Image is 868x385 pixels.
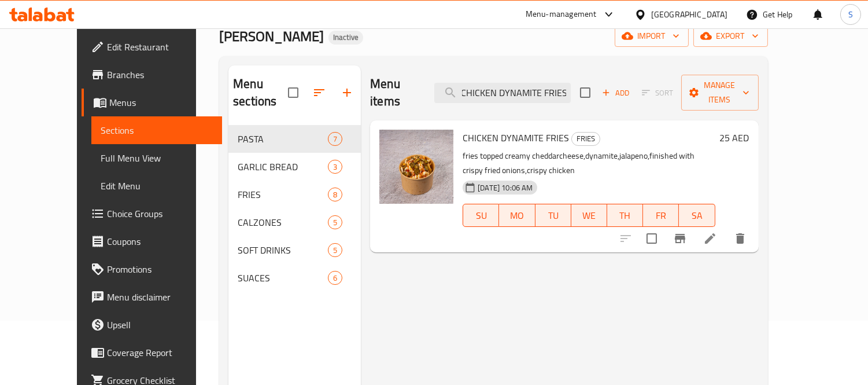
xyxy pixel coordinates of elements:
span: 5 [328,217,342,228]
a: Menu disclaimer [82,283,222,311]
h2: Menu items [370,75,420,110]
span: CHICKEN DYNAMITE FRIES [463,129,569,146]
button: MO [499,204,535,227]
div: PASTA7 [228,125,361,153]
span: Promotions [107,262,213,276]
span: Select to update [640,226,664,251]
a: Menus [82,89,222,116]
a: Edit Menu [91,172,222,200]
span: Branches [107,68,213,82]
span: FR [648,207,674,224]
p: fries topped creamy cheddarcheese,dynamite,jalapeno,finished with crispy fried onions,crispy chicken [463,149,715,178]
input: search [434,83,571,103]
div: items [328,271,342,285]
div: FRIES [571,132,600,146]
div: FRIES8 [228,181,361,208]
span: Select all sections [281,80,305,105]
span: Add [600,86,631,100]
h2: Menu sections [233,75,288,110]
span: 6 [328,273,342,284]
span: 7 [328,134,342,145]
span: Manage items [690,78,749,107]
span: Sections [101,123,213,137]
span: Menus [109,96,213,109]
span: Inactive [328,32,363,42]
div: SUACES6 [228,264,361,292]
div: items [328,160,342,174]
button: export [693,25,768,47]
button: Add [597,84,634,102]
div: Inactive [328,31,363,45]
span: Add item [597,84,634,102]
span: SOFT DRINKS [238,243,328,257]
div: Menu-management [526,8,597,21]
button: WE [571,204,607,227]
img: CHICKEN DYNAMITE FRIES [379,130,453,204]
span: GARLIC BREAD [238,160,328,174]
span: WE [576,207,603,224]
button: FR [643,204,679,227]
span: Select section first [634,84,681,102]
a: Full Menu View [91,144,222,172]
span: TU [540,207,567,224]
a: Upsell [82,311,222,339]
span: SU [468,207,494,224]
span: 8 [328,189,342,200]
span: 3 [328,162,342,173]
span: Coupons [107,234,213,248]
span: FRIES [572,132,600,145]
span: FRIES [238,188,328,201]
span: Sort sections [305,79,333,107]
a: Promotions [82,255,222,283]
span: Choice Groups [107,207,213,221]
a: Coverage Report [82,339,222,366]
span: Coverage Report [107,346,213,360]
span: Select section [573,80,597,105]
span: PASTA [238,132,328,146]
span: SUACES [238,271,328,285]
span: [PERSON_NAME] [219,23,324,49]
div: [GEOGRAPHIC_DATA] [651,8,727,21]
span: export [703,29,759,43]
span: CALZONES [238,215,328,229]
span: import [624,29,679,43]
button: Add section [333,79,361,107]
button: import [615,25,689,47]
div: items [328,243,342,257]
span: Full Menu View [101,151,213,165]
button: Branch-specific-item [666,225,694,252]
div: GARLIC BREAD3 [228,153,361,181]
span: Edit Restaurant [107,40,213,54]
span: MO [504,207,530,224]
a: Edit Restaurant [82,33,222,61]
div: items [328,215,342,229]
button: delete [726,225,754,252]
span: Edit Menu [101,179,213,193]
div: SOFT DRINKS5 [228,236,361,264]
span: Menu disclaimer [107,290,213,304]
span: S [848,8,853,21]
a: Sections [91,116,222,144]
div: CALZONES5 [228,208,361,236]
span: 5 [328,245,342,256]
div: items [328,132,342,146]
button: SA [679,204,715,227]
a: Branches [82,61,222,89]
span: Upsell [107,318,213,332]
span: SA [684,207,710,224]
button: SU [463,204,499,227]
span: [DATE] 10:06 AM [473,182,537,193]
button: TH [607,204,643,227]
div: items [328,188,342,201]
nav: Menu sections [228,120,361,296]
h6: 25 AED [720,130,749,146]
button: TU [535,204,571,227]
a: Coupons [82,228,222,255]
span: TH [612,207,638,224]
a: Choice Groups [82,200,222,228]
